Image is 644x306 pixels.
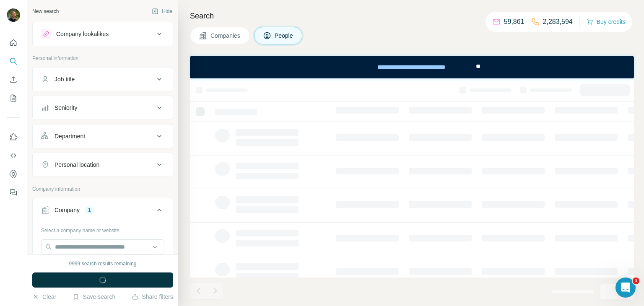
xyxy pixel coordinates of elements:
button: Use Surfe on LinkedIn [7,130,20,145]
h4: Search [190,10,634,22]
button: Department [33,126,173,146]
span: People [275,31,294,40]
div: Seniority [55,104,77,112]
p: 2,283,594 [543,17,573,27]
button: Dashboard [7,166,20,182]
button: My lists [7,91,20,106]
div: 9999 search results remaining [69,260,137,267]
button: Enrich CSV [7,72,20,87]
button: Use Surfe API [7,148,20,163]
div: Personal location [55,161,99,169]
button: Hide [146,5,178,18]
div: Department [55,132,85,140]
div: Company [55,206,80,214]
button: Personal location [33,155,173,175]
button: Share filters [132,293,173,301]
button: Search [7,54,20,69]
iframe: Banner [190,56,634,78]
button: Company1 [33,200,173,223]
div: Select a company name or website [41,223,164,234]
button: Buy credits [587,16,626,28]
iframe: Intercom live chat [615,277,636,298]
button: Seniority [33,98,173,118]
span: 1 [633,277,639,284]
div: 1 [85,206,94,214]
div: New search [32,8,59,15]
img: Avatar [7,8,20,22]
p: Personal information [32,54,173,62]
button: Clear [32,293,56,301]
button: Company lookalikes [33,24,173,44]
div: Job title [55,75,75,83]
button: Quick start [7,35,20,50]
button: Save search [73,293,115,301]
div: Company lookalikes [56,30,109,38]
button: Feedback [7,185,20,200]
p: Company information [32,185,173,193]
button: Job title [33,69,173,89]
span: Companies [210,31,241,40]
p: 59,861 [504,17,525,27]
